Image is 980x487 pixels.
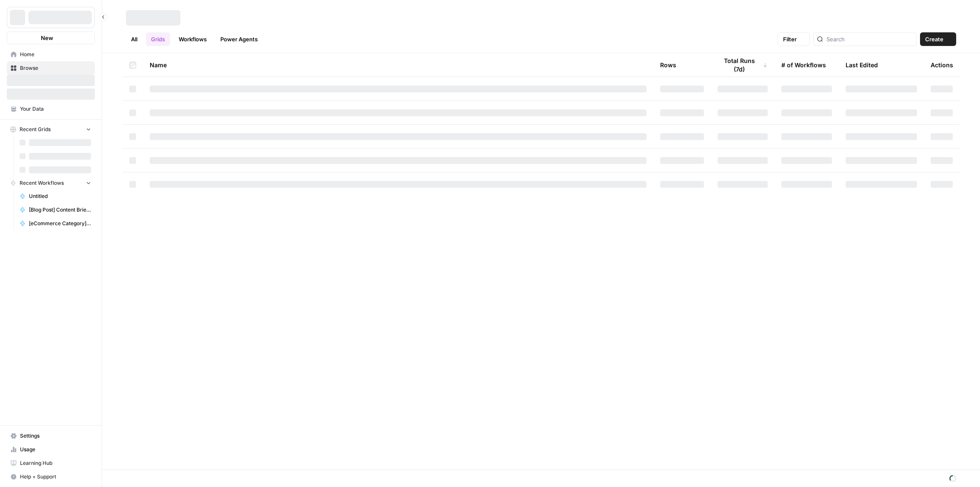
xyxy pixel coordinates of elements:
div: Name [150,53,647,77]
div: Total Runs (7d) [718,53,768,77]
a: All [126,32,142,46]
span: Create [925,35,943,43]
a: Power Agents [215,32,263,46]
span: Untitled [29,192,91,200]
input: Search [826,35,913,43]
a: Home [7,48,95,61]
span: Recent Grids [20,126,51,133]
a: Usage [7,443,95,456]
div: Actions [931,53,953,77]
button: New [7,32,95,44]
a: [eCommerce Category] Content Brief to Category Page [16,217,95,230]
span: Filter [783,35,797,43]
span: Home [20,51,91,58]
span: Settings [20,432,91,440]
a: Settings [7,429,95,443]
div: Rows [660,53,676,77]
button: Filter [778,32,810,46]
span: Usage [20,446,91,453]
div: Last Edited [846,53,878,77]
span: New [41,34,53,42]
button: Recent Grids [7,123,95,136]
button: Help + Support [7,470,95,484]
a: Grids [146,32,170,46]
span: Recent Workflows [20,179,64,187]
a: Untitled [16,189,95,203]
span: Your Data [20,105,91,113]
span: Learning Hub [20,459,91,467]
a: Workflows [174,32,212,46]
button: Recent Workflows [7,177,95,189]
a: Browse [7,61,95,75]
span: [eCommerce Category] Content Brief to Category Page [29,220,91,227]
a: Your Data [7,102,95,116]
span: [Blog Post] Content Brief to Blog Post [29,206,91,214]
div: # of Workflows [781,53,826,77]
span: Browse [20,64,91,72]
a: Learning Hub [7,456,95,470]
a: [Blog Post] Content Brief to Blog Post [16,203,95,217]
span: Help + Support [20,473,91,481]
button: Create [920,32,956,46]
